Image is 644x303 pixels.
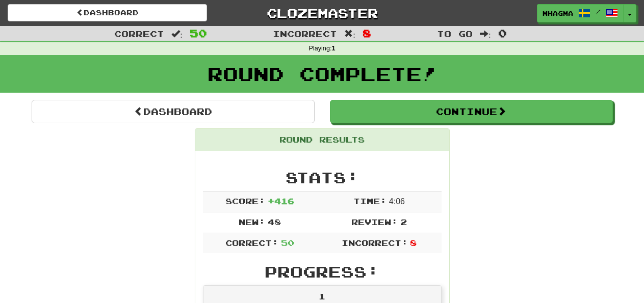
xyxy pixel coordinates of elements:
h2: Progress: [203,263,442,280]
h2: Stats: [203,169,442,186]
button: Continue [330,100,613,123]
span: Correct [114,29,164,39]
span: 8 [410,238,417,247]
span: : [480,30,491,38]
a: Clozemaster [222,4,422,22]
span: 50 [190,27,207,39]
span: Time: [353,196,387,206]
span: mhagma [543,9,573,18]
span: 4 : 0 6 [389,197,405,206]
span: Incorrect: [342,238,408,247]
span: 2 [400,217,407,227]
span: Incorrect [273,29,337,39]
h1: Round Complete! [4,64,640,84]
span: New: [239,217,265,227]
span: + 416 [268,196,294,206]
a: mhagma / [537,4,624,22]
span: Correct: [225,238,278,247]
span: Review: [351,217,398,227]
span: : [344,30,355,38]
span: 48 [268,217,281,227]
span: Score: [225,196,265,206]
a: Dashboard [8,4,207,21]
span: To go [437,29,473,39]
a: Dashboard [32,100,315,123]
span: : [171,30,183,38]
strong: 1 [331,45,335,52]
span: 8 [363,27,371,39]
span: 50 [281,238,294,247]
span: 0 [498,27,507,39]
div: Round Results [195,129,449,151]
span: / [596,8,601,15]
